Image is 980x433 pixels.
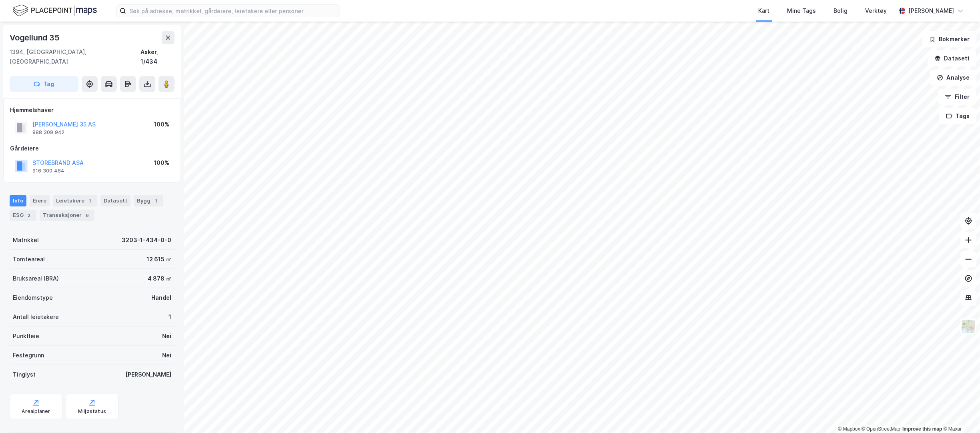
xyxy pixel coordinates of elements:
div: Festegrunn [13,351,44,360]
div: 1 [152,197,160,205]
div: Vogellund 35 [10,31,61,44]
div: 3203-1-434-0-0 [122,235,171,245]
div: [PERSON_NAME] [909,6,954,16]
img: logo.f888ab2527a4732fd821a326f86c7f29.svg [13,4,97,18]
div: Bygg [134,195,163,206]
div: Info [10,195,26,206]
div: Arealplaner [22,408,50,415]
div: 888 309 942 [32,129,64,136]
div: Gårdeiere [10,144,174,153]
div: Nei [162,351,171,360]
div: 4 878 ㎡ [148,274,171,283]
a: Improve this map [903,426,942,432]
div: Bolig [834,6,848,16]
a: OpenStreetMap [862,426,901,432]
button: Filter [938,89,977,105]
button: Datasett [928,50,977,66]
div: Antall leietakere [13,312,59,322]
button: Tag [10,76,78,92]
div: Kontrollprogram for chat [940,395,980,433]
div: Tomteareal [13,255,45,264]
img: Z [961,319,976,334]
button: Analyse [930,70,977,86]
div: 6 [83,211,91,219]
div: Eiere [30,195,50,206]
div: Hjemmelshaver [10,105,174,115]
div: 100% [154,120,169,129]
div: Mine Tags [787,6,816,16]
div: ESG [10,210,36,221]
div: 1 [86,197,94,205]
div: Datasett [100,195,131,206]
div: Kart [759,6,770,16]
button: Bokmerker [923,31,977,47]
div: Asker, 1/434 [141,47,175,66]
div: [PERSON_NAME] [125,370,171,379]
div: 2 [25,211,33,219]
div: Tinglyst [13,370,36,379]
input: Søk på adresse, matrikkel, gårdeiere, leietakere eller personer [126,5,340,17]
div: Matrikkel [13,235,39,245]
div: Punktleie [13,331,39,341]
div: 1 [169,312,171,322]
div: 916 300 484 [32,168,64,174]
div: Leietakere [53,195,97,206]
div: Bruksareal (BRA) [13,274,59,283]
a: Mapbox [838,426,860,432]
div: 12 615 ㎡ [147,255,171,264]
div: Miljøstatus [78,408,106,415]
div: Verktøy [866,6,887,16]
div: Handel [151,293,171,303]
div: 1394, [GEOGRAPHIC_DATA], [GEOGRAPHIC_DATA] [10,47,141,66]
div: Eiendomstype [13,293,53,303]
iframe: Chat Widget [940,395,980,433]
div: Transaksjoner [40,210,94,221]
div: Nei [162,331,171,341]
button: Tags [940,108,977,124]
div: 100% [154,158,169,168]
